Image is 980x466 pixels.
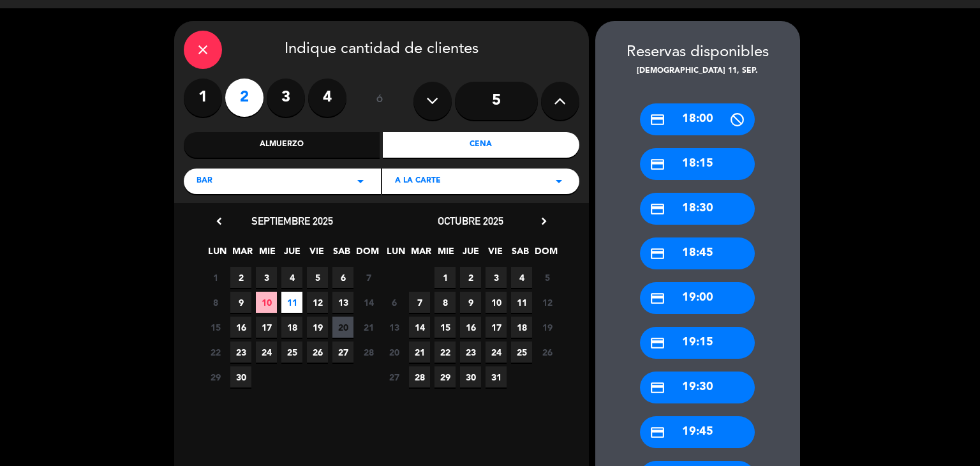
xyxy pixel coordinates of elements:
[460,292,481,313] span: 9
[281,267,302,288] span: 4
[537,214,551,228] i: chevron_right
[251,214,333,227] span: septiembre 2025
[460,317,481,338] span: 16
[640,193,755,225] div: 18:30
[438,214,503,227] span: octubre 2025
[383,366,405,387] span: 27
[205,292,226,313] span: 8
[537,317,558,338] span: 19
[332,317,353,338] span: 20
[409,342,430,363] span: 21
[395,175,441,188] span: A la carte
[460,342,481,363] span: 23
[383,292,405,313] span: 6
[640,372,755,403] div: 19:30
[331,244,352,265] span: SAB
[460,366,481,387] span: 30
[537,342,558,363] span: 26
[308,79,346,117] label: 4
[184,132,380,158] div: Almuerzo
[434,342,456,363] span: 22
[256,292,277,313] span: 10
[359,79,401,123] div: ó
[358,342,379,363] span: 28
[184,31,579,69] div: Indique cantidad de clientes
[640,416,755,448] div: 19:45
[356,244,377,265] span: DOM
[595,40,800,65] div: Reservas disponibles
[230,292,251,313] span: 9
[256,267,277,288] span: 3
[510,244,531,265] span: SAB
[511,317,532,338] span: 18
[307,317,328,338] span: 19
[434,267,456,288] span: 1
[511,267,532,288] span: 4
[332,342,353,363] span: 27
[434,317,456,338] span: 15
[184,79,222,117] label: 1
[650,246,665,262] i: credit_card
[460,267,481,288] span: 2
[358,292,379,313] span: 14
[410,244,431,265] span: MAR
[267,79,305,117] label: 3
[212,214,226,228] i: chevron_left
[332,292,353,313] span: 13
[650,380,665,396] i: credit_card
[460,244,481,265] span: JUE
[197,175,212,188] span: Bar
[486,317,507,338] span: 17
[230,267,251,288] span: 2
[537,292,558,313] span: 12
[650,156,665,172] i: credit_card
[640,327,755,359] div: 19:15
[230,366,251,387] span: 30
[409,292,430,313] span: 7
[434,292,456,313] span: 8
[281,317,302,338] span: 18
[383,132,579,158] div: Cena
[650,290,665,306] i: credit_card
[640,237,755,269] div: 18:45
[358,317,379,338] span: 21
[306,244,327,265] span: VIE
[640,103,755,135] div: 18:00
[486,366,507,387] span: 31
[230,317,251,338] span: 16
[435,244,456,265] span: MIE
[353,174,368,189] i: arrow_drop_down
[195,42,211,57] i: close
[281,292,302,313] span: 11
[256,317,277,338] span: 17
[281,342,302,363] span: 25
[383,342,405,363] span: 20
[230,342,251,363] span: 23
[232,244,253,265] span: MAR
[409,366,430,387] span: 28
[551,174,567,189] i: arrow_drop_down
[225,79,264,117] label: 2
[486,292,507,313] span: 10
[205,366,226,387] span: 29
[511,292,532,313] span: 11
[640,148,755,180] div: 18:15
[640,282,755,314] div: 19:00
[650,201,665,217] i: credit_card
[537,267,558,288] span: 5
[650,335,665,351] i: credit_card
[650,112,665,128] i: credit_card
[486,342,507,363] span: 24
[535,244,556,265] span: DOM
[332,267,353,288] span: 6
[307,267,328,288] span: 5
[307,342,328,363] span: 26
[383,317,405,338] span: 13
[207,244,228,265] span: LUN
[595,65,800,78] div: [DEMOGRAPHIC_DATA] 11, sep.
[409,317,430,338] span: 14
[358,267,379,288] span: 7
[307,292,328,313] span: 12
[650,425,665,440] i: credit_card
[205,317,226,338] span: 15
